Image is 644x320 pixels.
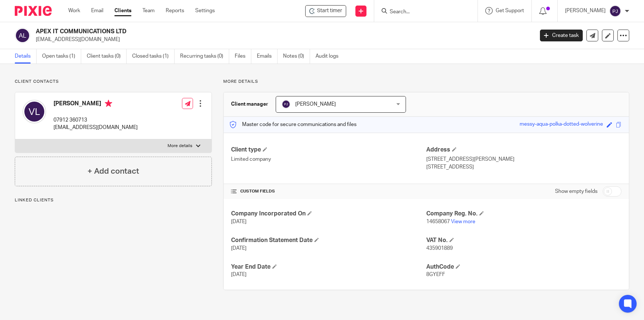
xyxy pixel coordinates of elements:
p: [STREET_ADDRESS] [426,163,621,171]
p: [EMAIL_ADDRESS][DOMAIN_NAME] [36,36,529,43]
span: 14658067 [426,219,450,224]
h4: Year End Date [231,263,426,271]
a: Reports [166,7,184,14]
h4: AuthCode [426,263,621,271]
span: [DATE] [231,246,247,251]
a: Email [91,7,103,14]
h4: Client type [231,146,426,154]
img: svg%3E [15,28,30,43]
p: Linked clients [15,197,212,203]
a: Open tasks (1) [42,49,81,64]
a: Work [68,7,80,14]
p: Limited company [231,156,426,163]
h2: APEX IT COMMUNICATIONS LTD [36,28,430,35]
label: Show empty fields [555,188,597,195]
span: [PERSON_NAME] [295,102,336,107]
a: Audit logs [316,49,344,64]
img: svg%3E [609,5,621,17]
a: Client tasks (0) [87,49,127,64]
i: Primary [105,100,112,107]
a: Create task [540,30,583,41]
img: Pixie [15,6,52,16]
p: [STREET_ADDRESS][PERSON_NAME] [426,156,621,163]
p: More details [223,79,629,85]
div: messy-aqua-polka-dotted-wolverine [520,120,603,129]
p: 07912 360713 [54,116,138,124]
a: Details [15,49,37,64]
h4: CUSTOM FIELDS [231,188,426,194]
a: Notes (0) [283,49,310,64]
a: Clients [114,7,131,14]
img: svg%3E [23,100,46,123]
p: More details [168,143,192,149]
h4: Address [426,146,621,154]
p: Client contacts [15,79,212,85]
a: Recurring tasks (0) [180,49,229,64]
h4: + Add contact [87,166,139,177]
a: View more [451,219,475,224]
span: [DATE] [231,272,247,277]
span: 435901889 [426,246,453,251]
span: 8GYEFF [426,272,445,277]
h4: VAT No. [426,236,621,244]
a: Files [235,49,251,64]
p: Master code for secure communications and files [229,121,357,128]
h4: Company Reg. No. [426,210,621,218]
h4: Company Incorporated On [231,210,426,218]
span: [DATE] [231,219,247,224]
p: [PERSON_NAME] [565,7,606,14]
div: APEX IT COMMUNICATIONS LTD [305,5,346,17]
span: Get Support [496,8,524,13]
input: Search [389,9,455,16]
img: svg%3E [282,100,290,109]
a: Emails [257,49,278,64]
a: Closed tasks (1) [132,49,175,64]
a: Team [142,7,155,14]
h3: Client manager [231,101,268,108]
h4: Confirmation Statement Date [231,236,426,244]
a: Settings [195,7,215,14]
span: Start timer [317,7,342,15]
p: [EMAIL_ADDRESS][DOMAIN_NAME] [54,124,138,131]
h4: [PERSON_NAME] [54,100,138,109]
